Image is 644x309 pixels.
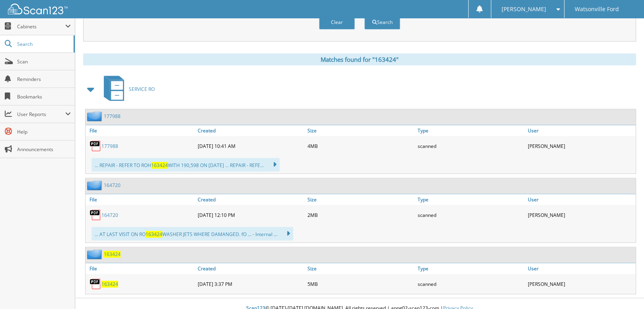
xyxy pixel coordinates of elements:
[319,15,355,30] button: Clear
[87,249,104,259] img: folder2.png
[17,41,70,47] span: Search
[305,207,416,223] div: 2MB
[305,194,416,205] a: Size
[196,138,306,154] div: [DATE] 10:41 AM
[146,231,162,238] span: 163424
[89,278,101,290] img: PDF.png
[91,158,280,171] div: ... REPAIR - REFER TO ROH WITH 190,598 ON [DATE] ... REPAIR - REFE...
[104,251,121,258] a: 163424
[525,276,636,292] div: [PERSON_NAME]
[525,263,636,274] a: User
[101,281,118,287] a: 163424
[196,276,306,292] div: [DATE] 3:37 PM
[17,58,71,65] span: Scan
[17,128,71,135] span: Help
[8,4,68,14] img: scan123-logo-white.svg
[364,15,400,30] button: Search
[416,194,526,205] a: Type
[196,263,306,274] a: Created
[91,227,293,240] div: ... AT LAST VISIT ON RO WASHER JETS WHERE DAMANGED. fO ... - Internal ...
[416,263,526,274] a: Type
[83,53,636,65] div: Matches found for "163424"
[89,209,101,221] img: PDF.png
[87,111,104,121] img: folder2.png
[86,263,196,274] a: File
[502,7,546,12] span: [PERSON_NAME]
[86,125,196,136] a: File
[17,23,65,30] span: Cabinets
[525,207,636,223] div: [PERSON_NAME]
[17,111,65,118] span: User Reports
[196,194,306,205] a: Created
[305,263,416,274] a: Size
[525,125,636,136] a: User
[305,138,416,154] div: 4MB
[86,194,196,205] a: File
[151,162,168,169] span: 163424
[305,125,416,136] a: Size
[99,73,155,105] a: SERVICE RO
[525,194,636,205] a: User
[17,76,71,83] span: Reminders
[416,276,526,292] div: scanned
[104,113,121,120] a: 177988
[129,86,155,93] span: SERVICE RO
[101,143,118,150] a: 177988
[604,271,644,309] iframe: Chat Widget
[87,180,104,190] img: folder2.png
[104,182,121,189] a: 164720
[17,93,71,100] span: Bookmarks
[196,125,306,136] a: Created
[196,207,306,223] div: [DATE] 12:10 PM
[525,138,636,154] div: [PERSON_NAME]
[17,146,71,153] span: Announcements
[101,212,118,218] a: 164720
[416,207,526,223] div: scanned
[416,138,526,154] div: scanned
[305,276,416,292] div: 5MB
[575,7,619,12] span: Watsonville Ford
[89,140,101,152] img: PDF.png
[416,125,526,136] a: Type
